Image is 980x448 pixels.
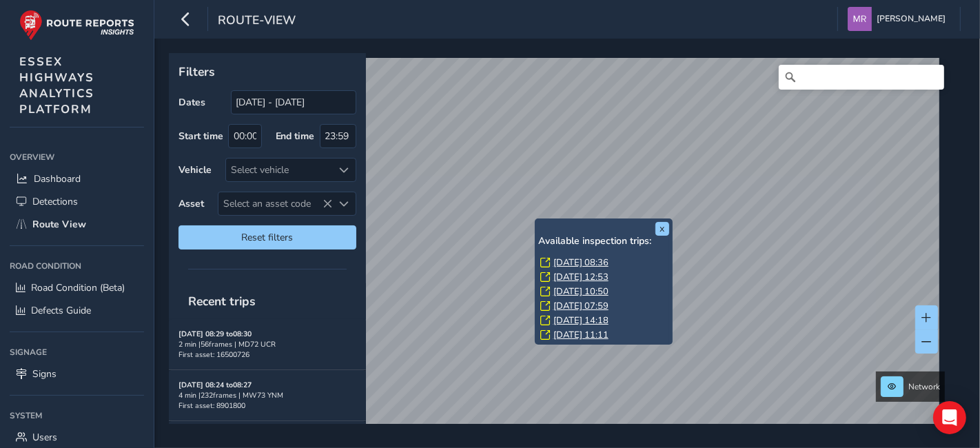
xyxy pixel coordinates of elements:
[848,7,872,31] img: diamond-layout
[178,96,205,109] label: Dates
[10,167,144,190] a: Dashboard
[553,329,609,341] a: [DATE] 11:11
[178,380,252,390] strong: [DATE] 08:24 to 08:27
[31,304,91,317] span: Defects Guide
[10,342,144,363] div: Signage
[19,54,94,117] span: ESSEX HIGHWAYS ANALYTICS PLATFORM
[178,329,252,339] strong: [DATE] 08:29 to 08:30
[178,197,204,210] label: Asset
[553,300,609,312] a: [DATE] 07:59
[178,63,356,81] p: Filters
[19,10,134,41] img: rr logo
[32,218,86,231] span: Route View
[178,283,265,319] span: Recent trips
[553,314,609,327] a: [DATE] 14:18
[848,7,950,31] button: [PERSON_NAME]
[178,163,212,176] label: Vehicle
[32,431,57,444] span: Users
[877,7,946,31] span: [PERSON_NAME]
[178,390,356,400] div: 4 min | 232 frames | MW73 YNM
[218,12,296,31] span: route-view
[553,256,609,269] a: [DATE] 08:36
[10,363,144,385] a: Signs
[178,225,356,250] button: Reset filters
[10,190,144,213] a: Detections
[178,400,245,411] span: First asset: 8901800
[553,271,609,283] a: [DATE] 12:53
[226,159,333,181] div: Select vehicle
[908,381,940,392] span: Network
[10,405,144,426] div: System
[933,401,966,434] div: Open Intercom Messenger
[10,276,144,299] a: Road Condition (Beta)
[32,195,78,208] span: Detections
[178,349,249,360] span: First asset: 16500726
[10,147,144,167] div: Overview
[333,192,356,215] div: Select an asset code
[178,130,223,143] label: Start time
[10,213,144,236] a: Route View
[276,130,315,143] label: End time
[31,281,125,294] span: Road Condition (Beta)
[178,339,356,349] div: 2 min | 56 frames | MD72 UCR
[553,285,609,298] a: [DATE] 10:50
[218,192,333,215] span: Select an asset code
[538,236,669,247] h6: Available inspection trips:
[10,256,144,276] div: Road Condition
[655,222,669,236] button: x
[779,65,944,90] input: Search
[189,231,346,244] span: Reset filters
[174,58,939,440] canvas: Map
[10,299,144,322] a: Defects Guide
[32,367,57,380] span: Signs
[34,172,81,185] span: Dashboard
